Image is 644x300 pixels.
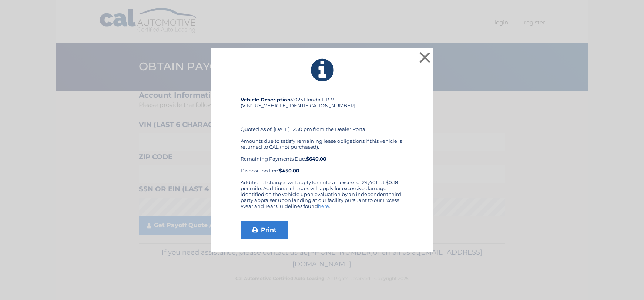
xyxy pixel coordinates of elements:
[318,203,329,209] a: here
[306,156,326,162] b: $640.00
[241,97,403,179] div: 2023 Honda HR-V (VIN: [US_VEHICLE_IDENTIFICATION_NUMBER]) Quoted As of: [DATE] 12:50 pm from the ...
[279,168,299,173] strong: $450.00
[241,179,403,215] div: Additional charges will apply for miles in excess of 24,401, at $0.18 per mile. Additional charge...
[241,138,403,173] div: Amounts due to satisfy remaining lease obligations if this vehicle is returned to CAL (not purcha...
[241,221,288,239] a: Print
[417,50,432,65] button: ×
[241,97,292,102] strong: Vehicle Description:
